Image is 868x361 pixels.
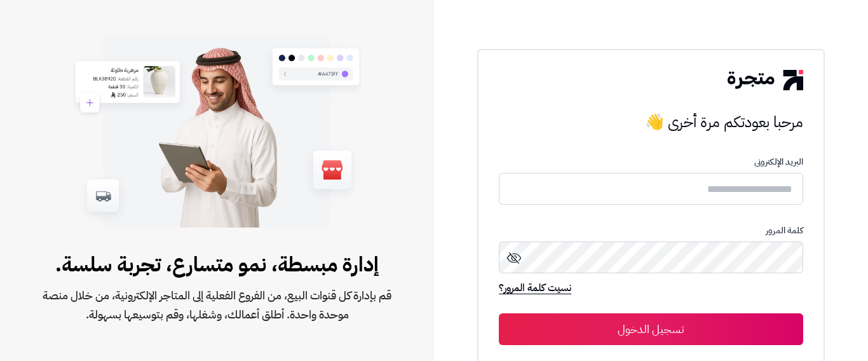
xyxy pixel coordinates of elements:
a: نسيت كلمة المرور؟ [499,280,571,298]
img: logo-2.png [728,70,803,90]
p: البريد الإلكترونى [499,157,803,167]
button: تسجيل الدخول [499,313,803,345]
p: كلمة المرور [499,226,803,236]
span: إدارة مبسطة، نمو متسارع، تجربة سلسة. [41,249,393,280]
span: قم بإدارة كل قنوات البيع، من الفروع الفعلية إلى المتاجر الإلكترونية، من خلال منصة موحدة واحدة. أط... [41,286,393,324]
h3: مرحبا بعودتكم مرة أخرى 👋 [499,109,803,135]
